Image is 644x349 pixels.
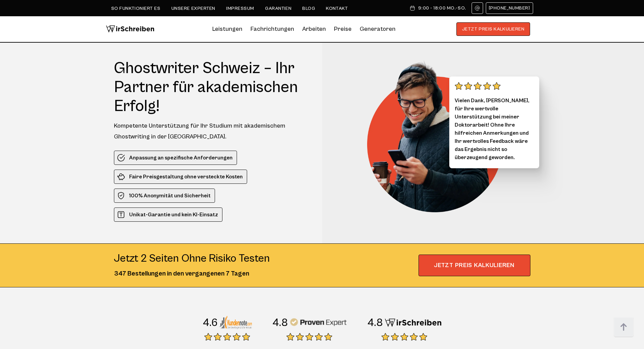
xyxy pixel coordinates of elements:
a: Arbeiten [302,24,326,35]
div: Kompetente Unterstützung für Ihr Studium mit akademischem Ghostwriting in der [GEOGRAPHIC_DATA]. [114,121,310,142]
a: So funktioniert es [111,6,161,11]
a: Generatoren [360,24,396,35]
h1: Ghostwriter Schweiz – Ihr Partner für akademischen Erfolg! [114,59,310,116]
span: [PHONE_NUMBER] [489,5,530,11]
img: Faire Preisgestaltung ohne versteckte Kosten [117,173,125,181]
div: 347 Bestellungen in den vergangenen 7 Tagen [114,269,270,279]
img: Email [475,5,480,11]
li: 100% Anonymität und Sicherheit [114,189,215,203]
a: Blog [302,6,315,11]
div: 4.8 [367,316,383,330]
img: Schedule [409,5,415,11]
img: button top [614,317,634,337]
img: stars [204,333,250,341]
a: Fachrichtungen [251,24,294,35]
div: 4.8 [272,316,288,330]
img: Unikat-Garantie und kein KI-Einsatz [117,211,125,219]
img: Ghostwriter Schweiz – Ihr Partner für akademischen Erfolg! [367,59,512,212]
a: [PHONE_NUMBER] [486,2,533,14]
img: 100% Anonymität und Sicherheit [117,192,125,200]
img: stars [455,82,501,90]
li: Anpassung an spezifische Anforderungen [114,151,237,165]
div: Vielen Dank, [PERSON_NAME], für Ihre wertvolle Unterstützung bei meiner Doktorarbeit! Ohne Ihre h... [449,77,539,168]
span: 9:00 - 18:00 Mo.-So. [418,5,466,11]
span: JETZT PREIS KALKULIEREN [419,255,530,276]
img: stars [381,333,427,341]
img: stars [286,333,332,341]
div: 4.6 [202,316,218,330]
a: Garantien [265,6,291,11]
button: JETZT PREIS KALKULIEREN [456,22,530,36]
img: logo wirschreiben [106,22,154,36]
img: Kundennote [219,315,252,329]
a: Kontakt [326,6,348,11]
a: Preise [334,25,352,32]
a: Impressum [226,6,254,11]
img: Anpassung an spezifische Anforderungen [117,154,125,162]
li: Faire Preisgestaltung ohne versteckte Kosten [114,170,247,184]
div: Jetzt 2 seiten ohne risiko testen [114,252,270,265]
a: Unsere Experten [171,6,215,11]
li: Unikat-Garantie und kein KI-Einsatz [114,208,222,222]
a: Leistungen [212,24,242,35]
